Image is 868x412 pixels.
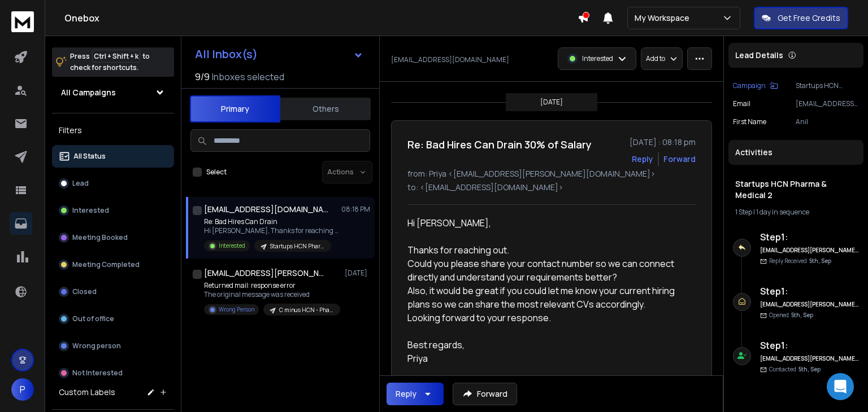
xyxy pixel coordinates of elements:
p: Interested [582,54,613,63]
p: Lead [72,179,89,188]
button: Others [280,97,371,121]
button: Primary [190,95,280,122]
h3: Inboxes selected [212,70,284,84]
span: 1 Step [735,207,752,217]
div: | [735,208,857,217]
p: Startups HCN Pharma & Medical 2 [270,242,324,251]
p: Interested [219,242,245,250]
p: Out of office [72,314,114,323]
button: All Inbox(s) [186,43,372,65]
button: Interested [52,199,174,222]
p: [DATE] : 08:18 pm [630,137,696,148]
p: Campaign [733,81,766,90]
p: Get Free Credits [778,12,840,24]
p: Contacted [769,365,821,374]
div: Activities [728,140,863,165]
button: Meeting Completed [52,253,174,276]
h1: All Campaigns [61,87,116,98]
button: Reply [632,154,653,165]
div: Thanks for reaching out. Could you please share your contact number so we can connect directly an... [407,243,687,284]
label: Select [206,168,227,177]
h6: Step 1 : [760,284,859,298]
p: Lead Details [735,50,783,61]
p: to: <[EMAIL_ADDRESS][DOMAIN_NAME]> [407,182,696,193]
p: Anil [796,117,859,126]
div: Reply [396,388,416,400]
p: Startups HCN Pharma & Medical 2 [796,81,859,90]
p: The original message was received [204,290,340,299]
h1: Startups HCN Pharma & Medical 2 [735,178,857,201]
p: All Status [73,152,106,161]
p: [EMAIL_ADDRESS][DOMAIN_NAME] [391,55,509,64]
p: Re: Bad Hires Can Drain [204,217,340,226]
span: 1 day in sequence [756,207,809,217]
h1: [EMAIL_ADDRESS][PERSON_NAME][DOMAIN_NAME] [204,268,328,279]
p: [EMAIL_ADDRESS][DOMAIN_NAME] [796,99,859,108]
button: Out of office [52,308,174,330]
span: 5th, Sep [791,311,813,319]
p: Closed [72,287,97,296]
button: Wrong person [52,335,174,357]
p: Email [733,99,750,108]
h6: Step 1 : [760,230,859,244]
p: Reply Received [769,257,831,265]
h3: Filters [52,122,174,138]
h1: Re: Bad Hires Can Drain 30% of Salary [407,137,592,152]
p: First Name [733,117,766,126]
button: Campaign [733,81,778,90]
div: Best regards, Priya [407,338,687,365]
span: 5th, Sep [798,365,821,373]
p: Add to [646,54,665,63]
button: Forward [453,383,517,405]
button: Reply [387,383,444,405]
p: Press to check for shortcuts. [70,51,150,73]
p: 08:18 PM [341,205,370,214]
p: Hi [PERSON_NAME], Thanks for reaching out. Could [204,226,340,235]
span: 5th, Sep [809,257,831,265]
button: P [11,378,34,401]
div: Forward [663,154,696,165]
h1: [EMAIL_ADDRESS][DOMAIN_NAME] [204,204,328,215]
h6: Step 1 : [760,339,859,352]
p: Meeting Completed [72,260,140,269]
button: Get Free Credits [754,7,848,29]
span: Ctrl + Shift + k [92,50,140,63]
p: C minus HCN - Pharma & Medical [279,306,333,314]
h1: Onebox [64,11,578,25]
p: [DATE] [540,98,563,107]
p: Meeting Booked [72,233,128,242]
div: Open Intercom Messenger [827,373,854,400]
button: Closed [52,280,174,303]
p: Opened [769,311,813,319]
div: Hi [PERSON_NAME], [407,216,687,243]
span: 9 / 9 [195,70,210,84]
p: My Workspace [635,12,694,24]
h6: [EMAIL_ADDRESS][PERSON_NAME][DOMAIN_NAME] [760,354,859,363]
p: Not Interested [72,369,123,378]
h6: [EMAIL_ADDRESS][PERSON_NAME][DOMAIN_NAME] [760,246,859,255]
p: Interested [72,206,109,215]
p: Wrong Person [219,305,254,314]
p: Wrong person [72,341,121,350]
button: Not Interested [52,362,174,384]
h1: All Inbox(s) [195,49,258,60]
img: logo [11,11,34,32]
button: All Status [52,145,174,168]
button: Lead [52,172,174,195]
div: Also, it would be great if you could let me know your current hiring plans so we can share the mo... [407,284,687,311]
button: Meeting Booked [52,226,174,249]
h6: [EMAIL_ADDRESS][PERSON_NAME][DOMAIN_NAME] [760,300,859,309]
h3: Custom Labels [59,387,115,398]
div: Looking forward to your response. [407,311,687,338]
p: from: Priya <[EMAIL_ADDRESS][PERSON_NAME][DOMAIN_NAME]> [407,168,696,179]
p: [DATE] [345,269,370,278]
button: All Campaigns [52,81,174,104]
p: Returned mail: response error [204,281,340,290]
